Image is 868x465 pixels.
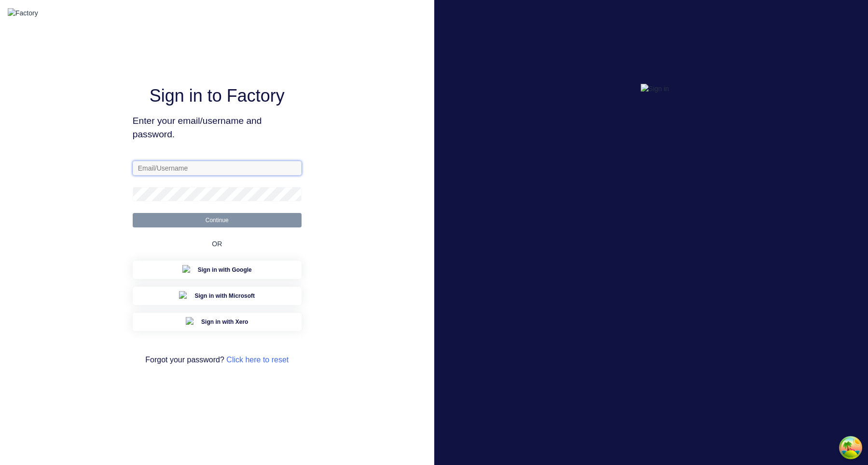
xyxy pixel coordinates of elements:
button: Google Sign inSign in with Google [133,261,302,279]
button: Open Tanstack query devtools [841,438,860,457]
span: Sign in with Google [198,266,252,274]
input: Email/Username [133,161,302,175]
img: Factory [8,8,38,18]
span: Sign in with Microsoft [194,292,255,300]
h1: Sign in to Factory [150,85,285,106]
img: Google Sign in [182,265,192,275]
span: Sign in with Xero [201,318,248,326]
img: Sign in [641,84,669,94]
button: Microsoft Sign inSign in with Microsoft [133,287,302,305]
a: Click here to reset [226,356,289,364]
span: Forgot your password? [145,354,289,366]
button: Xero Sign inSign in with Xero [133,313,302,331]
img: Xero Sign in [186,317,195,327]
img: Microsoft Sign in [179,291,189,301]
button: Continue [133,213,302,227]
div: OR [212,227,222,261]
span: Enter your email/username and password. [133,114,302,142]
